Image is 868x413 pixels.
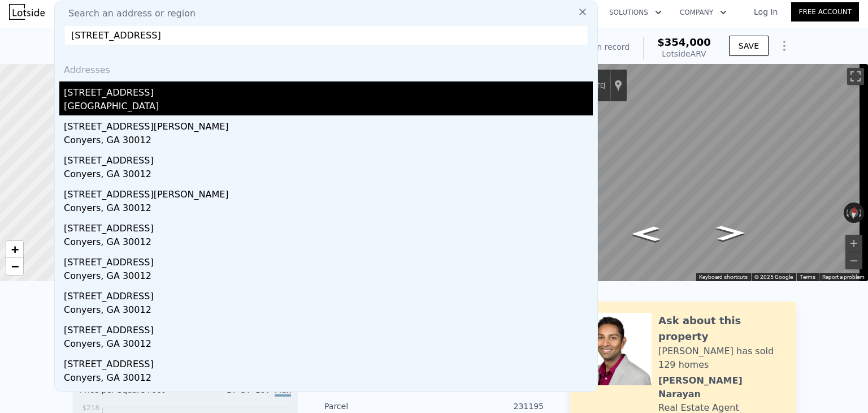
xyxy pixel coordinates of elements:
button: Show Options [773,35,796,57]
a: Show location on map [614,79,622,92]
div: [STREET_ADDRESS] [64,353,593,371]
span: + [11,242,19,256]
a: Report a problem [822,274,865,280]
div: Conyers, GA 30012 [64,201,593,217]
div: Conyers, GA 30012 [64,371,593,387]
div: Conyers, GA 30012 [64,134,593,149]
div: [STREET_ADDRESS] [64,285,593,303]
span: $354,000 [657,36,711,48]
div: Street View [517,64,868,281]
button: Toggle fullscreen view [847,68,864,85]
a: Terms (opens in new tab) [800,274,815,280]
div: Lotside ARV [657,48,711,59]
button: Rotate counterclockwise [844,203,850,223]
span: Search an address or region [59,7,196,20]
div: [STREET_ADDRESS] [64,387,593,405]
a: Log In [740,6,791,18]
tspan: $218 [82,404,99,412]
button: Rotate clockwise [858,203,865,223]
a: Zoom out [6,258,23,275]
button: Keyboard shortcuts [699,273,748,281]
a: Free Account [791,2,859,21]
button: Company [671,2,736,23]
button: Solutions [600,2,671,23]
button: Zoom in [845,235,862,252]
div: [PERSON_NAME] has sold 129 homes [658,345,784,372]
path: Go West, Village Pkwy [620,223,672,245]
div: [STREET_ADDRESS][PERSON_NAME] [64,115,593,134]
div: [STREET_ADDRESS] [64,251,593,269]
div: [STREET_ADDRESS][PERSON_NAME] [64,183,593,201]
div: Price per Square Foot [80,384,185,402]
div: 231195 [434,401,544,412]
div: [STREET_ADDRESS] [64,149,593,167]
div: [GEOGRAPHIC_DATA] [64,100,593,115]
div: Map [517,64,868,281]
div: Parcel [324,401,434,412]
div: Conyers, GA 30012 [64,235,593,251]
button: SAVE [729,36,769,56]
button: Zoom out [845,252,862,269]
div: [STREET_ADDRESS] [64,217,593,235]
div: Ask about this property [658,313,784,345]
img: Lotside [9,4,45,20]
div: Addresses [59,54,593,81]
a: Zoom in [6,241,23,258]
div: [STREET_ADDRESS] [64,81,593,100]
div: Conyers, GA 30012 [64,269,593,285]
div: Conyers, GA 30012 [64,303,593,319]
div: [STREET_ADDRESS] [64,319,593,337]
path: Go East, Village Pkwy [704,222,758,244]
button: Reset the view [848,202,860,223]
span: © 2025 Google [754,274,793,280]
div: Conyers, GA 30012 [64,167,593,183]
div: Conyers, GA 30012 [64,337,593,353]
div: [PERSON_NAME] Narayan [658,374,784,401]
span: − [11,259,19,273]
input: Enter an address, city, region, neighborhood or zip code [64,25,588,45]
